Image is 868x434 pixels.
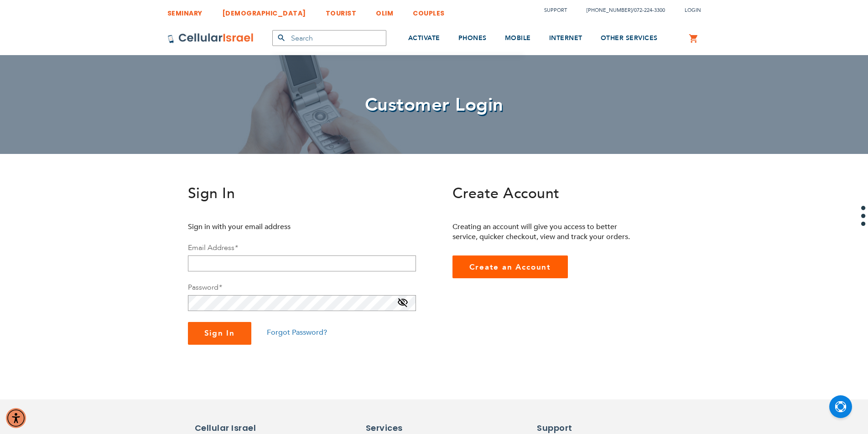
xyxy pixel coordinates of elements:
span: PHONES [458,34,487,42]
h6: Cellular Israel [195,422,272,434]
label: Password [188,282,222,292]
span: Sign In [188,184,235,204]
span: Create Account [452,184,560,204]
a: [PHONE_NUMBER] [587,7,632,14]
a: Forgot Password? [267,327,327,337]
span: Sign In [204,328,235,338]
h6: Services [366,422,443,434]
a: [DEMOGRAPHIC_DATA] [222,2,306,19]
a: COUPLES [413,2,445,19]
input: Email [188,255,416,271]
a: TOURIST [326,2,357,19]
a: PHONES [458,21,487,56]
label: Email Address [188,243,238,253]
a: Create an Account [452,255,568,278]
span: Create an Account [469,262,551,272]
a: OTHER SERVICES [601,21,658,56]
span: Customer Login [365,92,504,117]
p: Sign in with your email address [188,222,373,232]
span: Login [685,7,701,14]
span: MOBILE [505,34,531,42]
a: Support [544,7,567,14]
a: 072-224-3300 [634,7,665,14]
img: Cellular Israel Logo [167,33,254,44]
h6: Support [537,422,591,434]
input: Search [272,30,386,46]
a: INTERNET [549,21,582,56]
span: OTHER SERVICES [601,34,658,42]
button: Sign In [188,322,252,345]
a: ACTIVATE [408,21,440,56]
span: ACTIVATE [408,34,440,42]
a: SEMINARY [167,2,203,19]
span: INTERNET [549,34,582,42]
p: Creating an account will give you access to better service, quicker checkout, view and track your... [452,222,637,242]
a: MOBILE [505,21,531,56]
a: OLIM [376,2,393,19]
div: Accessibility Menu [6,408,26,428]
li: / [577,4,665,17]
